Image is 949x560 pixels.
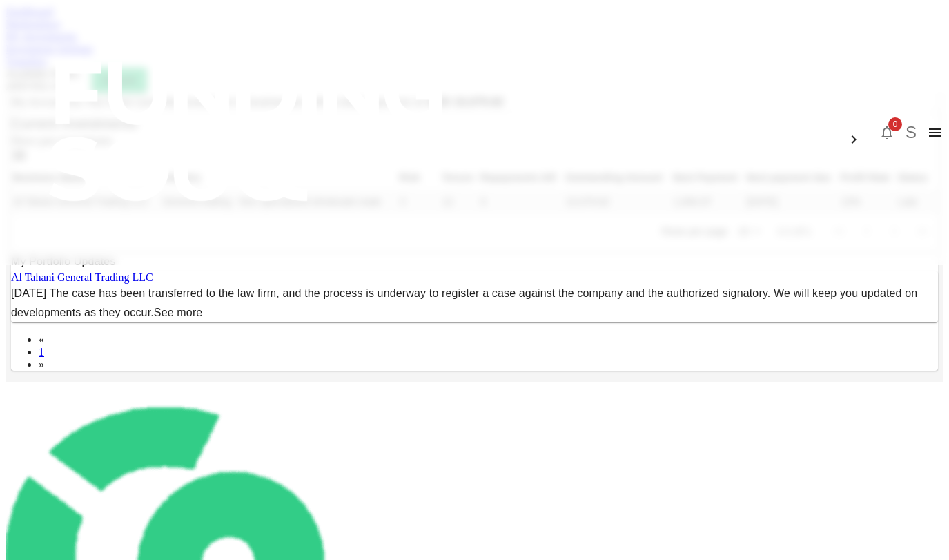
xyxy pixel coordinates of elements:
[11,287,46,299] span: [DATE]
[154,307,203,318] a: See more
[845,117,873,128] span: العربية
[873,119,901,146] button: 0
[11,271,153,283] a: Al Tahani General Trading LLC
[11,287,917,318] span: The case has been transferred to the law firm, and the process is underway to register a case aga...
[39,334,44,345] span: «
[39,334,44,345] span: Previous
[39,346,44,358] a: 1
[888,117,902,131] span: 0
[39,358,44,370] span: »
[901,122,921,143] button: S
[39,358,44,370] span: Next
